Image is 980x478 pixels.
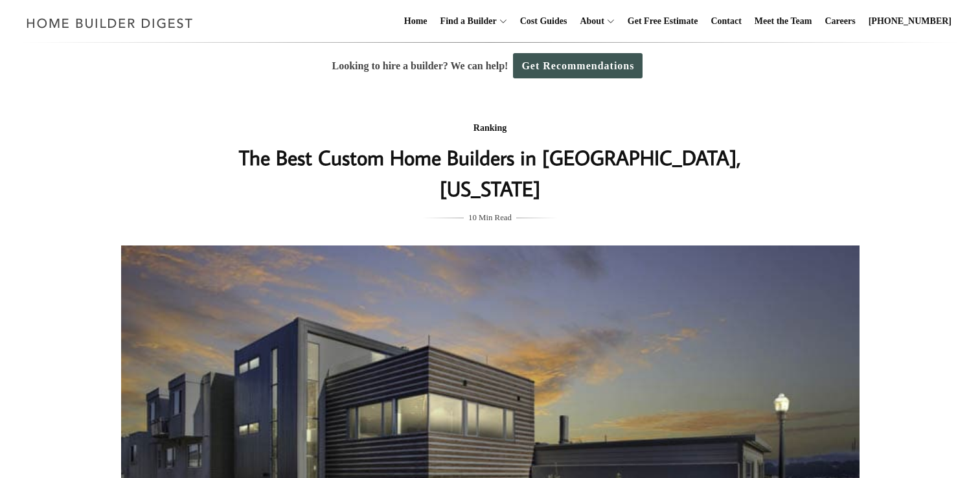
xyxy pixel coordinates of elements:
span: 10 Min Read [468,211,512,225]
a: About [575,1,604,42]
a: Find a Builder [435,1,497,42]
a: Ranking [473,123,507,133]
a: Get Recommendations [513,53,643,78]
a: Cost Guides [515,1,573,42]
a: Get Free Estimate [622,1,703,42]
a: Home [399,1,433,42]
h1: The Best Custom Home Builders in [GEOGRAPHIC_DATA], [US_STATE] [232,142,749,204]
a: Careers [820,1,861,42]
a: [PHONE_NUMBER] [863,1,957,42]
a: Contact [705,1,746,42]
img: Home Builder Digest [21,10,199,36]
a: Meet the Team [749,1,817,42]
